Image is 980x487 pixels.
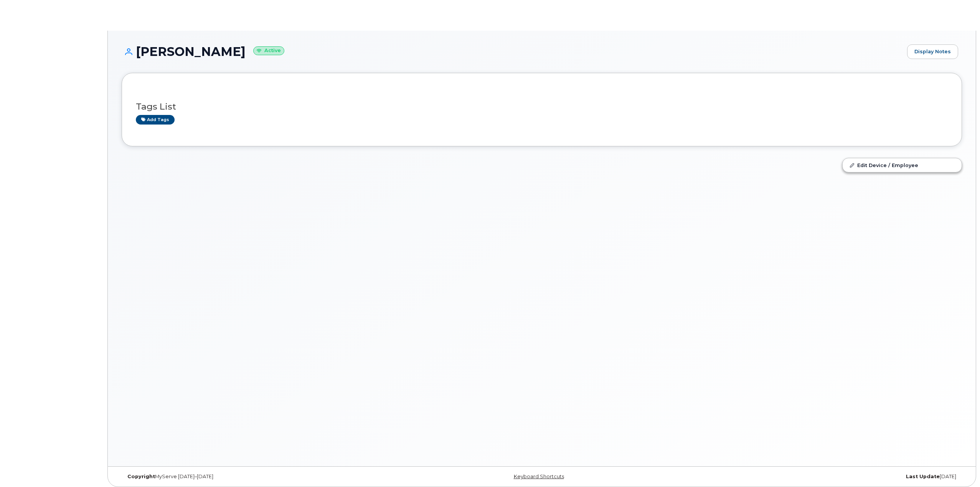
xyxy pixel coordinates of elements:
[906,474,940,479] strong: Last Update
[127,474,155,479] strong: Copyright
[122,45,903,58] h1: [PERSON_NAME]
[136,102,948,112] h3: Tags List
[514,474,564,479] a: Keyboard Shortcuts
[253,46,284,55] small: Active
[682,474,962,480] div: [DATE]
[907,44,958,59] a: Display Notes
[843,158,962,172] a: Edit Device / Employee
[136,115,175,125] a: Add tags
[122,474,402,480] div: MyServe [DATE]–[DATE]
